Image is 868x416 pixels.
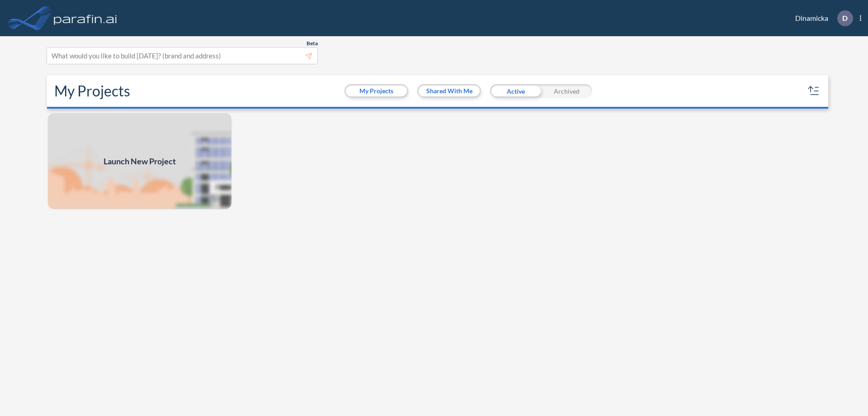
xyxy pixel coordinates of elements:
[782,10,861,26] div: Dinamicka
[47,112,232,210] img: add
[346,86,407,96] button: My Projects
[842,14,848,22] p: D
[490,84,541,98] div: Active
[47,112,232,210] a: Launch New Project
[307,40,318,47] span: Beta
[104,155,176,167] span: Launch New Project
[807,84,821,98] button: sort
[52,9,119,27] img: logo
[419,86,480,96] button: Shared With Me
[54,82,130,100] h2: My Projects
[541,84,592,98] div: Archived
